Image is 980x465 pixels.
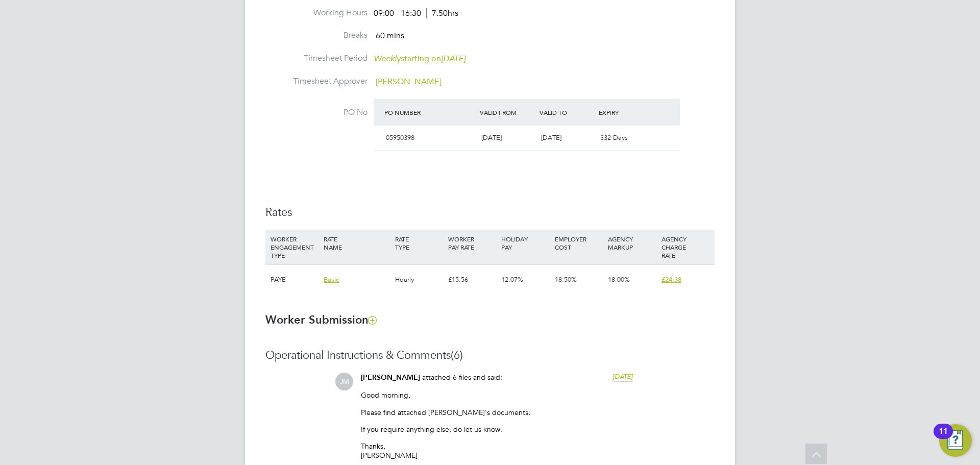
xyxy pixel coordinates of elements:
div: HOLIDAY PAY [499,230,552,256]
span: 12.07% [501,275,523,284]
div: WORKER ENGAGEMENT TYPE [268,230,321,264]
div: 11 [939,431,948,445]
div: Hourly [393,265,446,295]
b: Worker Submission [265,313,376,327]
span: 18.50% [555,275,577,284]
p: Good morning, [361,390,633,400]
div: Expiry [596,103,656,121]
p: If you require anything else, do let us know. [361,425,633,434]
span: 60 mins [376,31,404,41]
div: EMPLOYER COST [552,230,605,256]
span: 05950398 [386,133,414,142]
h3: Operational Instructions & Comments [265,348,715,363]
div: RATE TYPE [393,230,446,256]
span: [DATE] [541,133,561,142]
div: 09:00 - 16:30 [374,8,458,19]
span: 332 Days [600,133,628,142]
label: PO No [265,107,367,118]
span: attached 6 files and said: [422,373,502,382]
span: [DATE] [612,372,633,381]
div: RATE NAME [321,230,392,256]
span: £24.38 [661,275,681,284]
label: Timesheet Approver [265,76,367,87]
span: 7.50hrs [426,8,458,18]
span: [PERSON_NAME] [361,373,420,382]
div: Valid To [537,103,597,121]
span: Basic [324,275,339,284]
span: starting on [374,54,465,64]
label: Breaks [265,30,367,41]
span: 18.00% [608,275,630,284]
label: Timesheet Period [265,53,367,64]
div: PAYE [268,265,321,295]
p: Please find attached [PERSON_NAME]'s documents. [361,408,633,417]
span: (6) [451,348,463,362]
button: Open Resource Center, 11 new notifications [939,424,972,457]
h3: Rates [265,205,715,220]
span: JM [335,373,353,390]
div: Valid From [477,103,537,121]
label: Working Hours [265,8,367,18]
span: [PERSON_NAME] [376,77,442,87]
em: [DATE] [441,54,465,64]
div: PO Number [382,103,477,121]
div: WORKER PAY RATE [446,230,499,256]
div: AGENCY CHARGE RATE [659,230,712,264]
span: [DATE] [481,133,502,142]
em: Weekly [374,54,401,64]
div: AGENCY MARKUP [605,230,658,256]
div: £15.56 [446,265,499,295]
p: Thanks, [PERSON_NAME] [361,442,633,460]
